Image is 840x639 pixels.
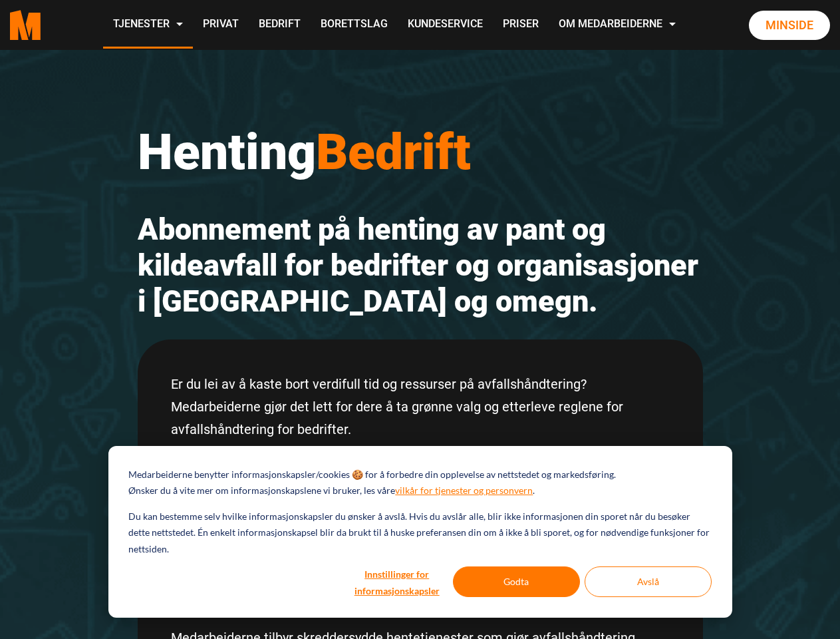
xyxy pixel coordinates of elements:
[316,122,471,181] span: Bedrift
[108,446,732,618] div: Cookie banner
[549,1,686,49] a: Om Medarbeiderne
[585,566,712,597] button: Avslå
[346,566,448,597] button: Innstillinger for informasjonskapsler
[493,1,549,49] a: Priser
[103,1,193,49] a: Tjenester
[128,483,535,499] p: Ønsker du å vite mer om informasjonskapslene vi bruker, les våre .
[311,1,398,49] a: Borettslag
[324,495,443,506] a: Retningslinjer for personvern
[249,1,311,49] a: Bedrift
[193,1,249,49] a: Privat
[3,473,12,482] input: Jeg ønsker kommunikasjon fra Medarbeiderne AS.
[398,1,493,49] a: Kundeservice
[453,566,580,597] button: Godta
[138,212,703,319] h2: Abonnement på henting av pant og kildeavfall for bedrifter og organisasjoner i [GEOGRAPHIC_DATA] ...
[128,509,711,558] p: Du kan bestemme selv hvilke informasjonskapsler du ønsker å avslå. Hvis du avslår alle, blir ikke...
[249,182,314,193] span: Telefonnummer
[128,467,616,483] p: Medarbeiderne benytter informasjonskapsler/cookies 🍪 for å forbedre din opplevelse av nettstedet ...
[249,128,289,138] span: Etternavn
[138,122,703,182] h1: Henting
[171,373,670,441] p: Er du lei av å kaste bort verdifull tid og ressurser på avfallshåndtering? Medarbeiderne gjør det...
[17,472,225,483] p: Jeg ønsker kommunikasjon fra Medarbeiderne AS.
[395,483,533,499] a: vilkår for tjenester og personvern
[749,11,830,40] a: Minside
